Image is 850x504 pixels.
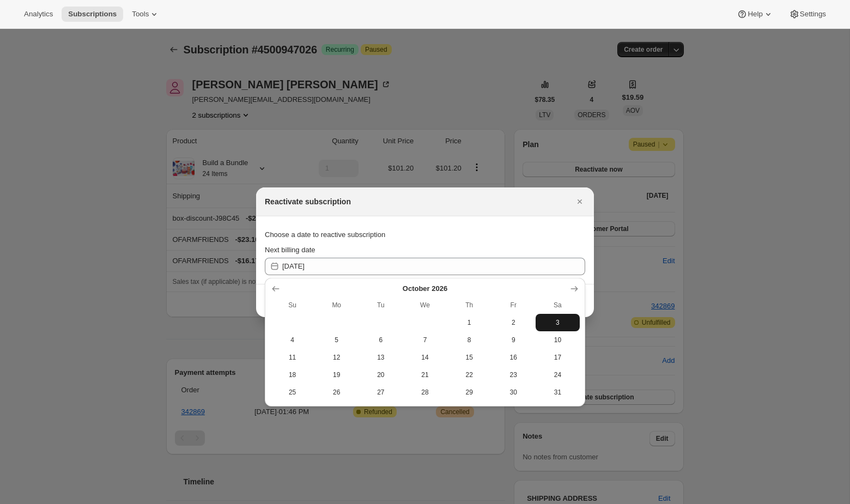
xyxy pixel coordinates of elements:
div: Choose a date to reactive subscription [265,225,585,245]
button: Saturday October 3 2026 [536,314,580,331]
button: Monday October 19 2026 [314,366,359,384]
button: Monday October 12 2026 [314,349,359,366]
button: Help [730,7,780,22]
span: 11 [275,353,310,362]
span: 6 [363,336,398,344]
button: Tuesday October 13 2026 [359,349,403,366]
span: 8 [452,336,487,344]
span: 4 [275,336,310,344]
span: Help [748,10,762,19]
button: Wednesday October 7 2026 [403,331,447,349]
th: Saturday [536,296,580,314]
button: Wednesday October 21 2026 [403,366,447,384]
span: 16 [496,353,531,362]
span: 26 [319,388,354,397]
span: 10 [540,336,575,344]
span: Tools [132,10,149,19]
button: Thursday October 8 2026 [447,331,491,349]
span: 28 [407,388,442,397]
span: Su [275,301,310,309]
button: Wednesday October 28 2026 [403,384,447,401]
span: 5 [319,336,354,344]
span: 27 [363,388,398,397]
span: 22 [452,371,487,379]
span: 19 [319,371,354,379]
span: 30 [496,388,531,397]
button: Sunday October 11 2026 [270,349,314,366]
button: Monday October 26 2026 [314,384,359,401]
span: 25 [275,388,310,397]
span: Mo [319,301,354,309]
button: Sunday October 25 2026 [270,384,314,401]
th: Sunday [270,296,314,314]
span: 24 [540,371,575,379]
span: 20 [363,371,398,379]
button: Tools [125,7,166,22]
button: Sunday October 4 2026 [270,331,314,349]
span: 18 [275,371,310,379]
span: Th [452,301,487,309]
th: Friday [491,296,536,314]
span: 17 [540,353,575,362]
span: 21 [407,371,442,379]
span: 1 [452,318,487,327]
button: Thursday October 29 2026 [447,384,491,401]
button: Friday October 23 2026 [491,366,536,384]
span: 13 [363,353,398,362]
button: Thursday October 22 2026 [447,366,491,384]
button: Friday October 16 2026 [491,349,536,366]
button: Friday October 9 2026 [491,331,536,349]
span: Next billing date [265,246,315,254]
span: Tu [363,301,398,309]
span: Subscriptions [68,10,117,19]
span: 29 [452,388,487,397]
th: Tuesday [359,296,403,314]
button: Close [572,194,587,209]
span: 3 [540,318,575,327]
button: Show previous month, September 2026 [268,281,283,296]
span: 31 [540,388,575,397]
button: Saturday October 10 2026 [536,331,580,349]
button: Tuesday October 6 2026 [359,331,403,349]
button: Tuesday October 27 2026 [359,384,403,401]
button: Thursday October 15 2026 [447,349,491,366]
h2: Reactivate subscription [265,196,351,207]
button: Thursday October 1 2026 [447,314,491,331]
button: Wednesday October 14 2026 [403,349,447,366]
button: Settings [782,7,833,22]
span: 7 [407,336,442,344]
span: We [407,301,442,309]
button: Saturday October 17 2026 [536,349,580,366]
button: Monday October 5 2026 [314,331,359,349]
button: Show next month, November 2026 [567,281,582,296]
span: Sa [540,301,575,309]
span: 14 [407,353,442,362]
span: 2 [496,318,531,327]
span: Fr [496,301,531,309]
button: Analytics [17,7,59,22]
span: 15 [452,353,487,362]
th: Wednesday [403,296,447,314]
button: Saturday October 24 2026 [536,366,580,384]
button: Tuesday October 20 2026 [359,366,403,384]
span: 9 [496,336,531,344]
button: Sunday October 18 2026 [270,366,314,384]
span: 12 [319,353,354,362]
button: Subscriptions [62,7,123,22]
span: Analytics [24,10,53,19]
span: 23 [496,371,531,379]
th: Monday [314,296,359,314]
button: Friday October 2 2026 [491,314,536,331]
button: Friday October 30 2026 [491,384,536,401]
th: Thursday [447,296,491,314]
button: Saturday October 31 2026 [536,384,580,401]
span: Settings [800,10,826,19]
